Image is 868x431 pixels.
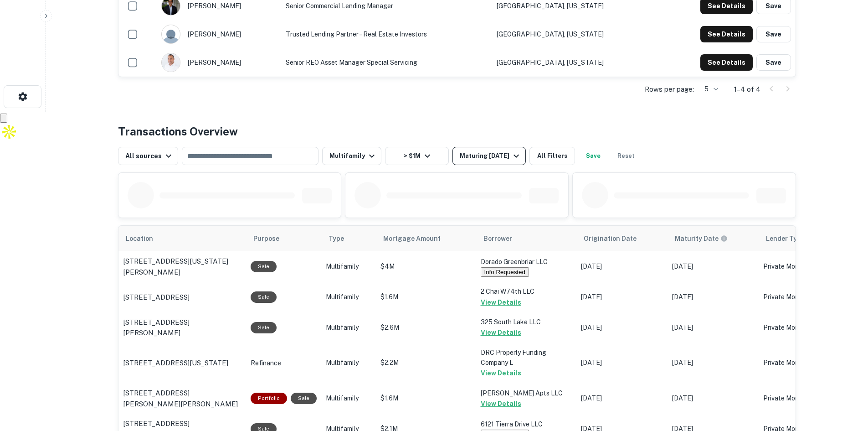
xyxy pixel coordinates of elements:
p: $1.6M [380,292,472,302]
a: [STREET_ADDRESS][US_STATE] [123,358,241,369]
td: Senior REO Asset Manager Special Servicing [281,48,492,77]
p: Private Money [763,262,836,271]
div: [PERSON_NAME] [161,53,277,72]
button: Reset [611,147,641,165]
p: $2.2M [380,358,472,368]
p: 2 Chai W74th LLC [481,286,572,296]
div: All sources [125,151,174,161]
p: $2.6M [380,323,472,332]
p: Rows per page: [645,84,694,95]
th: Purpose [246,226,321,251]
p: DRC Properly Funding Company L [481,348,572,368]
p: $4M [380,262,472,271]
th: Lender Type [759,226,841,251]
span: Maturity dates displayed may be estimated. Please contact the lender for the most accurate maturi... [675,234,740,244]
div: This is a portfolio loan with 2 properties [251,393,287,404]
button: Save [756,54,791,71]
div: Maturity dates displayed may be estimated. Please contact the lender for the most accurate maturi... [675,234,728,244]
iframe: Chat Widget [822,358,868,402]
p: Private Money [763,323,836,332]
p: 6121 Tierra Drive LLC [481,419,572,429]
td: Trusted Lending Partner – Real Estate Investors [281,20,492,48]
span: Borrower [483,233,512,244]
td: [GEOGRAPHIC_DATA], [US_STATE] [492,48,655,77]
img: 1673277363070 [162,53,180,72]
button: View Details [481,297,521,308]
p: [DATE] [581,394,663,403]
button: View Details [481,368,521,379]
button: See Details [700,54,753,71]
p: [STREET_ADDRESS] [123,292,190,303]
button: All sources [118,147,178,165]
img: 9c8pery4andzj6ohjkjp54ma2 [162,25,180,43]
button: All Filters [529,147,575,165]
button: > $1M [385,147,449,165]
p: [DATE] [672,394,754,403]
span: Lender Type [766,233,805,244]
p: [DATE] [581,292,663,302]
th: Mortgage Amount [376,226,476,251]
p: 325 South Lake LLC [481,317,572,327]
th: Origination Date [576,226,668,251]
h6: Maturity Date [675,234,719,244]
p: [DATE] [672,262,754,271]
div: [PERSON_NAME] [161,25,277,44]
div: This loan purpose was for refinancing [251,358,281,368]
button: Maturing [DATE] [452,147,526,165]
a: [STREET_ADDRESS][US_STATE][PERSON_NAME] [123,256,241,277]
button: Save your search to get updates of matches that match your search criteria. [579,147,608,165]
p: [DATE] [581,323,663,332]
p: 1–4 of 4 [734,84,760,95]
p: Dorado Greenbriar LLC [481,257,572,267]
a: [STREET_ADDRESS][PERSON_NAME] [123,317,241,338]
div: Maturing [DATE] [460,151,522,161]
span: Mortgage Amount [383,233,452,244]
div: Sale [251,322,277,333]
button: Multifamily [322,147,381,165]
p: Multifamily [326,323,371,332]
div: Sale [251,261,277,272]
p: Private Money [763,292,836,302]
p: [DATE] [672,323,754,332]
th: Type [321,226,376,251]
p: [DATE] [672,292,754,302]
button: Save [756,26,791,42]
button: View Details [481,327,521,338]
span: Purpose [253,233,291,244]
p: Multifamily [326,394,371,403]
p: [STREET_ADDRESS][US_STATE] [123,358,228,369]
span: Type [329,233,344,244]
th: Maturity dates displayed may be estimated. Please contact the lender for the most accurate maturi... [668,226,759,251]
th: Borrower [476,226,576,251]
p: Multifamily [326,358,371,368]
div: 5 [698,83,719,96]
a: [STREET_ADDRESS][PERSON_NAME][PERSON_NAME] [123,388,241,409]
button: See Details [700,26,753,42]
p: [DATE] [581,262,663,271]
p: [PERSON_NAME] Apts LLC [481,388,572,398]
div: Sale [291,393,317,404]
button: Info Requested [481,267,529,277]
span: Location [126,233,165,244]
a: [STREET_ADDRESS] [123,292,241,303]
th: Location [118,226,246,251]
span: Origination Date [584,233,648,244]
button: View Details [481,398,521,409]
td: [GEOGRAPHIC_DATA], [US_STATE] [492,20,655,48]
p: $1.6M [380,394,472,403]
p: [DATE] [581,358,663,368]
p: Private Money [763,358,836,368]
p: Multifamily [326,292,371,302]
p: [DATE] [672,358,754,368]
div: Sale [251,291,277,303]
p: Multifamily [326,262,371,271]
p: Private Money [763,394,836,403]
